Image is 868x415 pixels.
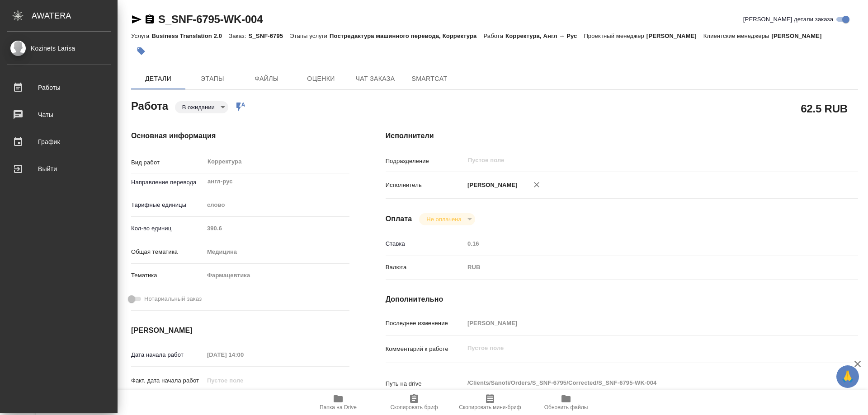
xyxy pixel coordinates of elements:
span: Детали [137,73,180,84]
h2: 62.5 RUB [801,101,848,116]
p: Путь на drive [386,379,464,388]
p: Ставка [386,239,464,248]
span: 🙏 [840,367,855,386]
div: AWATERA [32,7,118,25]
a: Выйти [2,158,115,180]
span: Скопировать мини-бриф [459,404,521,410]
div: Kozinets Larisa [7,43,111,53]
div: Фармацевтика [204,268,349,283]
p: Кол-во единиц [131,224,204,233]
input: Пустое поле [464,317,819,330]
div: В ожидании [419,213,475,225]
button: В ожидании [179,103,217,111]
p: Дата начала работ [131,350,204,359]
span: Нотариальный заказ [144,294,202,303]
p: Исполнитель [386,181,464,190]
p: [PERSON_NAME] [772,33,829,39]
div: Работы [7,81,111,94]
p: [PERSON_NAME] [464,181,518,190]
span: Оценки [299,73,343,84]
p: Тематика [131,271,204,280]
a: Работы [2,76,115,99]
p: Клиентские менеджеры [703,33,772,39]
textarea: /Clients/Sanofi/Orders/S_SNF-6795/Corrected/S_SNF-6795-WK-004 [464,375,819,391]
h4: Исполнители [386,131,858,141]
span: Скопировать бриф [390,404,438,410]
h4: Основная информация [131,131,349,141]
div: Выйти [7,162,111,176]
p: Корректура, Англ → Рус [505,33,584,39]
input: Пустое поле [467,155,797,166]
span: Обновить файлы [544,404,588,410]
button: Папка на Drive [300,390,376,415]
input: Пустое поле [464,237,819,250]
span: Этапы [191,73,234,84]
p: Последнее изменение [386,319,464,328]
h4: Дополнительно [386,294,858,305]
h4: Оплата [386,214,412,224]
p: Работа [483,33,505,39]
p: Комментарий к работе [386,345,464,354]
p: Тарифные единицы [131,201,204,210]
button: Скопировать ссылку [144,14,155,25]
button: Добавить тэг [131,41,151,61]
p: Направление перевода [131,178,204,187]
div: Медицина [204,244,349,260]
p: Подразделение [386,157,464,166]
span: Файлы [245,73,288,84]
p: [PERSON_NAME] [646,33,703,39]
span: Чат заказа [354,73,397,84]
h2: Работа [131,97,168,113]
p: Постредактура машинного перевода, Корректура [330,33,483,39]
p: Business Translation 2.0 [151,33,229,39]
p: Валюта [386,263,464,272]
div: График [7,135,111,149]
h4: [PERSON_NAME] [131,325,349,336]
p: Проектный менеджер [584,33,646,39]
button: Удалить исполнителя [527,175,547,195]
a: Чаты [2,103,115,126]
p: Услуга [131,33,151,39]
a: График [2,131,115,153]
p: Факт. дата начала работ [131,376,204,385]
button: Скопировать бриф [376,390,452,415]
span: SmartCat [408,73,451,84]
p: Заказ: [229,33,248,39]
input: Пустое поле [204,374,283,387]
p: S_SNF-6795 [249,33,290,39]
div: В ожидании [175,101,228,113]
span: [PERSON_NAME] детали заказа [743,15,833,24]
div: слово [204,197,349,213]
span: Папка на Drive [320,404,357,410]
button: Скопировать ссылку для ЯМессенджера [131,14,142,25]
input: Пустое поле [204,222,349,235]
a: S_SNF-6795-WK-004 [158,13,263,25]
button: Не оплачена [424,215,464,223]
div: RUB [464,260,819,275]
p: Общая тематика [131,247,204,256]
button: Скопировать мини-бриф [452,390,528,415]
button: 🙏 [836,365,859,388]
button: Обновить файлы [528,390,604,415]
p: Вид работ [131,158,204,167]
input: Пустое поле [204,348,283,361]
div: Чаты [7,108,111,121]
p: Этапы услуги [290,33,330,39]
